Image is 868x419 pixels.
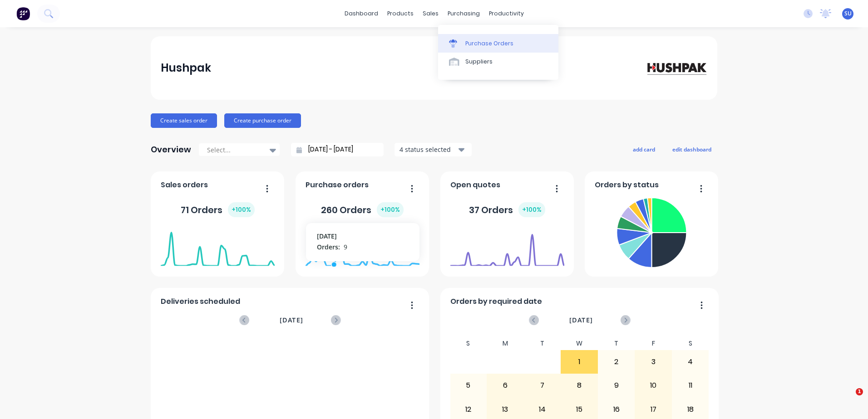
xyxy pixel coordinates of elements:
[672,374,709,397] div: 11
[635,351,671,373] div: 3
[561,337,598,350] div: W
[438,34,558,52] a: Purchase Orders
[280,315,303,325] span: [DATE]
[598,337,635,350] div: T
[487,337,524,350] div: M
[151,113,217,128] button: Create sales order
[524,374,561,397] div: 7
[228,202,255,217] div: + 100 %
[561,351,597,373] div: 1
[395,143,472,156] button: 4 status selected
[161,180,208,190] span: Sales orders
[598,374,635,397] div: 9
[666,143,717,155] button: edit dashboard
[465,39,513,48] div: Purchase Orders
[399,145,457,154] div: 4 status selected
[306,180,369,190] span: Purchase orders
[672,337,709,350] div: S
[450,337,487,350] div: S
[844,10,852,18] span: SU
[465,58,493,66] div: Suppliers
[151,141,191,159] div: Overview
[644,60,707,76] img: Hushpak
[837,388,859,410] iframe: Intercom live chat
[856,388,863,395] span: 1
[561,374,597,397] div: 8
[16,7,30,20] img: Factory
[598,351,635,373] div: 2
[383,7,418,20] div: products
[524,337,561,350] div: T
[569,315,593,325] span: [DATE]
[487,374,523,397] div: 6
[595,180,659,190] span: Orders by status
[181,202,255,217] div: 71 Orders
[418,7,443,20] div: sales
[443,7,484,20] div: purchasing
[438,53,558,71] a: Suppliers
[635,337,672,350] div: F
[627,143,661,155] button: add card
[450,374,487,397] div: 5
[672,351,709,373] div: 4
[484,7,528,20] div: productivity
[518,202,545,217] div: + 100 %
[224,113,301,128] button: Create purchase order
[161,59,211,77] div: Hushpak
[340,7,383,20] a: dashboard
[469,202,545,217] div: 37 Orders
[450,180,500,190] span: Open quotes
[377,202,404,217] div: + 100 %
[321,202,404,217] div: 260 Orders
[635,374,671,397] div: 10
